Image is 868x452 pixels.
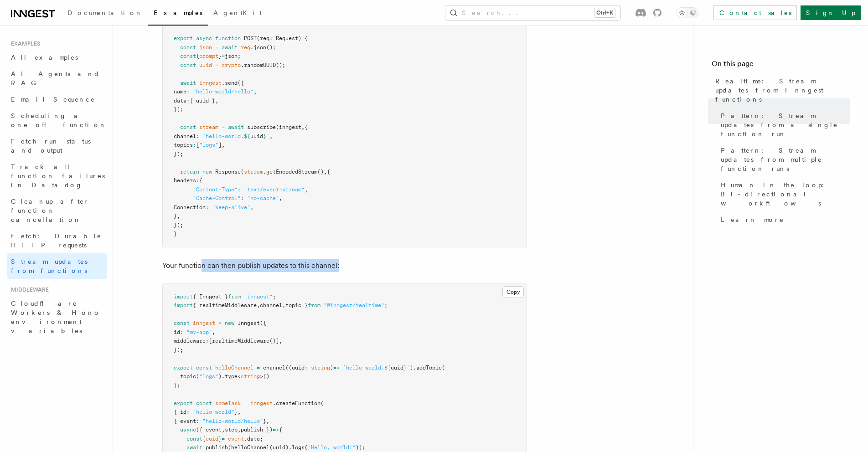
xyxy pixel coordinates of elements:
a: Documentation [62,3,148,25]
span: Examples [7,40,40,47]
a: Pattern: Stream updates from a single function run [717,108,850,142]
span: prompt [199,53,218,59]
span: : [241,195,244,201]
span: "logs" [199,142,218,148]
span: } [218,53,222,59]
span: "hello-world/hello" [193,88,253,95]
span: ${ [244,133,250,139]
span: : [186,409,190,415]
span: uuid [199,62,212,68]
span: : [186,98,190,104]
span: Email Sequence [11,96,95,103]
kbd: Ctrl+K [594,8,615,17]
span: event [228,436,244,442]
span: "hello-world/hello" [202,418,263,424]
span: , [238,426,241,433]
span: Inngest [238,320,260,326]
span: data [174,98,186,104]
h4: On this page [712,58,850,73]
span: ( [305,444,308,451]
span: : [193,142,196,148]
span: await [222,44,238,51]
a: Track all function failures in Datadog [7,159,107,193]
span: )); [356,444,365,451]
span: () [317,169,324,175]
span: ] [218,142,222,148]
span: = [222,53,225,59]
span: uuid [250,133,263,139]
span: (); [276,62,285,68]
span: "text/event-stream" [244,186,305,193]
span: ) [330,365,333,371]
span: export [174,35,193,41]
span: ); [174,382,180,389]
span: { [279,426,282,433]
a: Fetch run status and output [7,133,107,159]
span: string [241,373,260,380]
span: ( [196,373,199,380]
span: "Cache-Control" [193,195,241,201]
span: .getEncodedStream [263,169,317,175]
span: } [263,418,266,424]
span: , [269,133,273,139]
span: Cleanup after function cancellation [11,198,89,223]
span: : [206,338,209,344]
span: topic [180,373,196,380]
span: = [218,320,222,326]
span: const [196,365,212,371]
span: channel [174,133,196,139]
span: , [212,329,215,335]
span: "no-cache" [247,195,279,201]
span: }); [174,106,183,113]
span: uuid [391,365,403,371]
span: = [244,400,247,406]
span: json; [225,53,241,59]
span: Examples [154,9,202,16]
span: inngest [250,400,273,406]
span: id [174,329,180,335]
button: Toggle dark mode [677,7,698,18]
span: .createFunction [273,400,320,406]
a: Human in the loop: Bi-directional workflows [717,177,850,211]
span: const [180,53,196,59]
span: Pattern: Stream updates from multiple function runs [721,146,850,173]
span: = [222,124,225,130]
span: .json [250,44,266,51]
span: "hello-world" [193,409,234,415]
span: , [266,418,269,424]
span: realtimeMiddleware [212,338,269,344]
span: , [282,302,285,308]
span: uuid [206,436,218,442]
span: const [186,436,202,442]
span: await [228,124,244,130]
span: < [238,373,241,380]
span: , [253,88,257,95]
span: ( [320,400,324,406]
a: Realtime: Stream updates from Inngest functions [712,73,850,108]
span: ${ [384,365,391,371]
span: POST [244,35,257,41]
span: async [180,426,196,433]
span: ( [228,444,231,451]
span: Documentation [67,9,143,16]
span: req [241,44,250,51]
span: { event [174,418,196,424]
span: } [174,231,177,237]
span: { [196,53,199,59]
span: { [202,436,206,442]
span: Fetch run status and output [11,138,91,154]
span: middleware [174,338,206,344]
span: All examples [11,54,78,61]
span: function [215,35,241,41]
span: ) { [298,35,308,41]
span: "my-app" [186,329,212,335]
span: : [269,35,273,41]
span: ; [384,302,387,308]
span: [ [196,142,199,148]
span: Learn more [721,215,784,224]
span: ({ event [196,426,222,433]
a: AI Agents and RAG [7,66,107,91]
span: channel [263,365,285,371]
span: { realtimeMiddleware [193,302,257,308]
span: = [257,365,260,371]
